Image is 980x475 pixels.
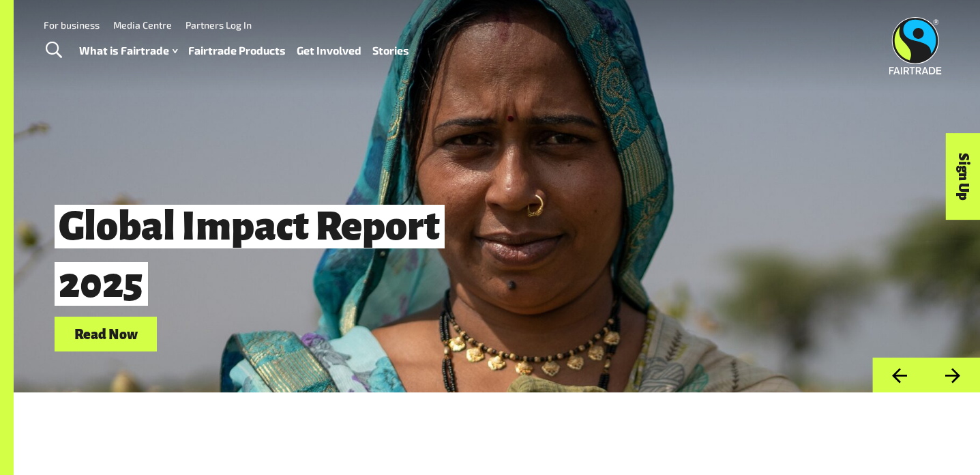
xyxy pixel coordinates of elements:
a: Partners Log In [185,19,252,31]
a: Media Centre [113,19,172,31]
a: For business [44,19,100,31]
a: Stories [372,41,409,61]
a: Get Involved [297,41,361,61]
a: What is Fairtrade [79,41,177,61]
a: Fairtrade Products [188,41,286,61]
button: Next [926,358,980,392]
span: Global Impact Report 2025 [55,205,445,305]
button: Previous [872,358,926,392]
img: Fairtrade Australia New Zealand logo [889,17,942,74]
a: Read Now [55,317,157,351]
a: Toggle Search [37,33,70,68]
